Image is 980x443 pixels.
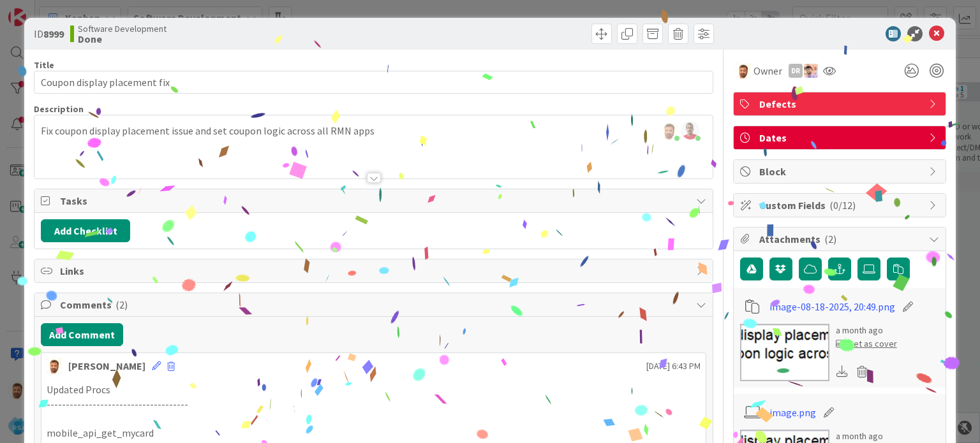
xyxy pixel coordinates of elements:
img: AS [47,358,62,374]
span: Defects [759,96,923,112]
span: Software Development [78,24,167,34]
span: ID [34,26,64,41]
p: Updated Procs [47,382,700,397]
img: XQnMoIyljuWWkMzYLB6n4fjicomZFlZU.png [660,122,678,140]
span: ( 0/12 ) [829,199,856,212]
div: [PERSON_NAME] [68,358,145,374]
span: [DATE] 6:43 PM [646,359,701,373]
div: a month ago [836,324,897,337]
span: ( 2 ) [824,233,836,245]
span: Comments [60,297,689,312]
p: Fix coupon display placement issue and set coupon logic across all RMN apps [41,124,706,138]
span: Block [759,164,923,179]
a: image-08-18-2025, 20:49.png [769,299,895,314]
b: 8999 [43,27,64,40]
img: AS [736,63,751,78]
span: Dates [759,130,923,145]
span: Attachments [759,231,923,247]
img: RS [804,64,818,78]
div: Set as cover [836,337,897,351]
button: Add Comment [41,323,123,346]
p: mobile_api_get_mycard [47,426,700,440]
div: a month ago [836,430,897,443]
div: DR [789,64,803,78]
button: Add Checklist [41,219,130,242]
b: Done [78,34,167,44]
img: XSj6jo4WIuztCI4SqKKSOiK8qhH2MJre.png [681,122,699,140]
span: Links [60,263,689,279]
span: Tasks [60,193,689,208]
span: ( 2 ) [115,298,128,311]
span: Custom Fields [759,198,923,213]
span: Owner [754,63,782,78]
input: type card name here... [34,71,713,94]
span: Description [34,103,84,115]
div: Download [836,363,850,380]
a: image.png [769,405,816,420]
p: ------------------------------------- [47,397,700,412]
label: Title [34,59,54,71]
